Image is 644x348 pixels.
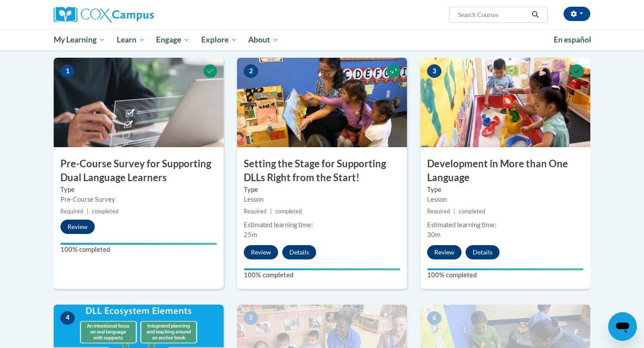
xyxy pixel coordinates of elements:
span: En español [554,35,591,44]
label: Type [244,185,400,195]
span: Explore [201,34,237,45]
a: My Learning [48,30,111,50]
span: 4 [60,311,75,325]
input: Search Courses [457,9,529,20]
span: Required [427,208,450,215]
a: Explore [195,30,243,50]
label: Type [60,185,217,195]
button: Account Settings [563,7,590,21]
label: 100% completed [244,270,400,280]
span: Engage [156,34,190,45]
span: 2 [244,64,258,78]
div: Your progress [244,268,400,270]
h3: Setting the Stage for Supporting DLLs Right from the Start! [237,157,407,185]
img: Course Image [420,58,590,147]
a: Engage [150,30,195,50]
span: Required [60,208,83,215]
button: Review [427,245,462,259]
button: Review [244,245,278,259]
span: About [248,34,279,45]
label: Type [427,185,584,195]
a: En español [548,30,597,49]
span: 6 [427,311,441,325]
span: 25m [244,231,257,238]
img: Course Image [237,58,407,147]
span: My Learning [54,34,105,45]
img: Cox Campus [54,7,154,23]
span: | [453,208,455,215]
span: Learn [117,34,145,45]
div: Your progress [60,243,217,245]
span: completed [459,208,485,215]
div: Lesson [427,195,584,204]
div: Lesson [244,195,400,204]
div: Main menu [40,30,604,50]
h3: Development in More than One Language [420,157,590,185]
button: Review [60,220,95,234]
div: Estimated learning time: [427,220,584,230]
span: 5 [244,311,258,325]
button: Search [529,9,542,20]
img: Course Image [54,58,224,147]
span: | [270,208,272,215]
a: Learn [111,30,151,50]
label: 100% completed [427,270,584,280]
label: 100% completed [60,245,217,255]
a: Cox Campus [54,7,224,23]
span: completed [275,208,302,215]
span: 30m [427,231,441,238]
a: About [243,30,285,50]
div: Your progress [427,268,584,270]
span: completed [92,208,119,215]
button: Details [466,245,500,259]
button: Details [282,245,316,259]
iframe: Button to launch messaging window [608,312,637,341]
span: 1 [60,64,75,78]
div: Pre-Course Survey [60,195,217,204]
span: | [87,208,89,215]
h3: Pre-Course Survey for Supporting Dual Language Learners [54,157,224,185]
span: Required [244,208,267,215]
span: 3 [427,64,441,78]
div: Estimated learning time: [244,220,400,230]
